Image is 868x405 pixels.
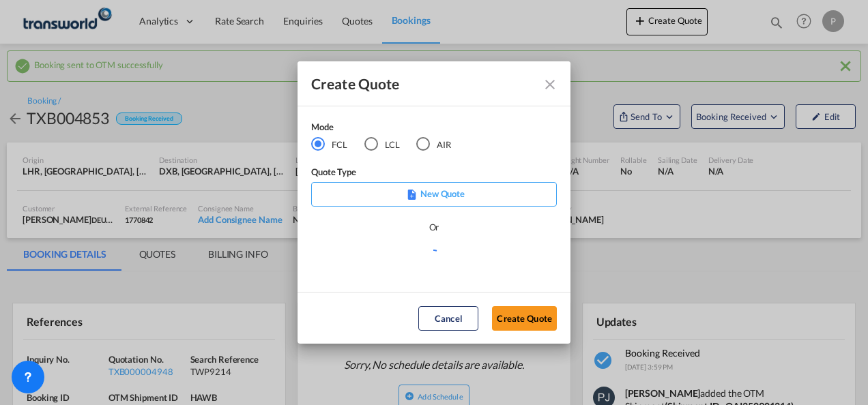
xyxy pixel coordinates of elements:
[542,76,558,93] md-icon: Close dialog
[416,137,451,152] md-radio-button: AIR
[311,182,557,207] div: New Quote
[418,306,478,331] button: Cancel
[364,137,400,152] md-radio-button: LCL
[429,220,439,234] div: Or
[311,165,557,182] div: Quote Type
[298,61,570,344] md-dialog: Create QuoteModeFCL LCLAIR ...
[536,71,561,95] button: Close dialog
[311,120,468,137] div: Mode
[316,187,552,200] p: New Quote
[492,306,557,331] button: Create Quote
[311,75,532,92] div: Create Quote
[311,137,347,152] md-radio-button: FCL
